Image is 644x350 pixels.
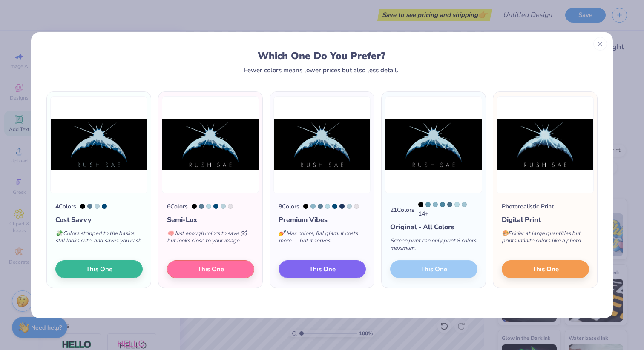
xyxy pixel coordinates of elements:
div: 7697 C [440,202,445,207]
div: 663 C [228,204,233,209]
img: 6 color option [162,96,259,193]
div: Cost Savvy [55,215,143,225]
div: 5415 C [199,204,204,209]
img: 8 color option [273,96,371,193]
span: 💅 [279,230,285,237]
div: 6 Colors [167,202,188,211]
div: 7693 C [102,204,107,209]
div: 552 C [347,204,352,209]
div: 4 Colors [55,202,76,211]
span: 🎨 [502,230,509,237]
span: 🧠 [167,230,174,237]
div: Original - All Colors [390,222,477,232]
button: This One [502,260,589,278]
button: This One [167,260,254,278]
div: Just enough colors to save $$ but looks close to your image. [167,225,254,253]
div: Black [418,202,423,207]
div: 7693 C [213,204,218,209]
span: This One [198,264,224,274]
div: Pricier at large quantities but prints infinite colors like a photo [502,225,589,253]
img: 4 color option [50,96,147,193]
span: 💸 [55,230,62,237]
div: 550 C [310,204,316,209]
div: Black [80,204,85,209]
div: 7457 C [325,204,330,209]
div: 5415 C [87,204,92,209]
div: 534 C [339,204,345,209]
div: 21 Colors [390,205,414,214]
div: 7457 C [206,204,211,209]
div: 7457 C [454,202,460,207]
img: Photorealistic preview [497,96,594,193]
div: Colors stripped to the basics, still looks cute, and saves you cash. [55,225,143,253]
div: 552 C [221,204,226,209]
div: Semi-Lux [167,215,254,225]
div: Photorealistic Print [502,202,554,211]
div: 552 C [95,204,100,209]
span: This One [532,264,559,274]
div: Fewer colors means lower prices but also less detail. [244,67,399,74]
div: Black [192,204,197,209]
span: This One [86,264,112,274]
div: Max colors, full glam. It costs more — but it serves. [279,225,366,253]
div: 550 C [433,202,438,207]
div: 5415 C [318,204,323,209]
div: Which One Do You Prefer? [55,50,589,62]
div: 551 C [462,202,467,207]
img: 21 color option [385,96,482,193]
div: 663 C [354,204,359,209]
span: This One [309,264,336,274]
div: Premium Vibes [279,215,366,225]
div: Digital Print [502,215,589,225]
button: This One [55,260,143,278]
button: This One [279,260,366,278]
div: 8 Colors [279,202,299,211]
div: 7696 C [425,202,431,207]
div: 7693 C [332,204,337,209]
div: 5405 C [447,202,452,207]
div: Screen print can only print 8 colors maximum. [390,232,477,260]
div: Black [303,204,308,209]
div: 14 + [418,202,477,218]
